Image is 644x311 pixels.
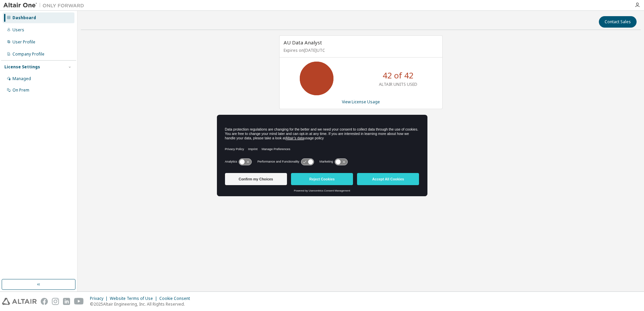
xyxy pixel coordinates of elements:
[52,298,59,305] img: instagram.svg
[159,296,194,301] div: Cookie Consent
[90,301,194,307] p: © 2025 Altair Engineering, Inc. All Rights Reserved.
[90,296,110,301] div: Privacy
[599,16,637,28] button: Contact Sales
[12,39,35,45] div: User Profile
[12,51,44,57] div: Company Profile
[74,298,84,305] img: youtube.svg
[284,47,437,53] p: Expires on [DATE] UTC
[63,298,70,305] img: linkedin.svg
[2,298,37,305] img: altair_logo.svg
[110,296,159,301] div: Website Terms of Use
[41,298,48,305] img: facebook.svg
[342,99,380,105] a: View License Usage
[12,88,29,93] div: On Prem
[383,70,414,81] p: 42 of 42
[12,76,31,81] div: Managed
[284,39,322,46] span: AU Data Analyst
[12,15,36,21] div: Dashboard
[3,2,88,9] img: Altair One
[379,81,417,87] p: ALTAIR UNITS USED
[4,64,40,70] div: License Settings
[12,27,24,33] div: Users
